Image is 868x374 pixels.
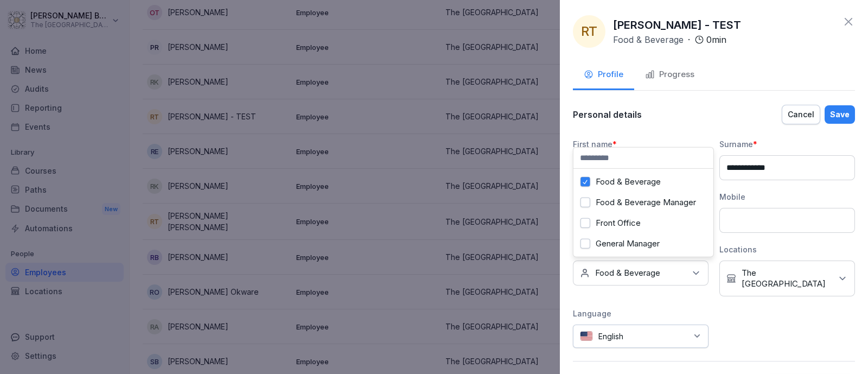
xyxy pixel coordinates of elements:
[742,268,832,289] p: The [GEOGRAPHIC_DATA]
[573,15,605,48] div: RT
[719,244,855,255] div: Locations
[830,109,850,121] div: Save
[719,138,855,150] div: Surname
[596,239,660,249] label: General Manager
[613,33,726,46] div: ·
[573,308,709,319] div: Language
[596,218,641,228] label: Front Office
[573,138,709,150] div: First name
[719,191,855,202] div: Mobile
[596,177,661,187] label: Food & Beverage
[613,17,741,33] p: [PERSON_NAME] - TEST
[825,105,855,124] button: Save
[573,109,642,120] p: Personal details
[584,68,623,81] div: Profile
[595,268,660,278] p: Food & Beverage
[573,325,709,348] div: English
[573,61,634,90] button: Profile
[580,331,593,341] img: us.svg
[596,198,696,207] label: Food & Beverage Manager
[613,33,684,46] p: Food & Beverage
[634,61,705,90] button: Progress
[706,33,726,46] p: 0 min
[645,68,694,81] div: Progress
[782,105,820,124] button: Cancel
[788,109,814,121] div: Cancel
